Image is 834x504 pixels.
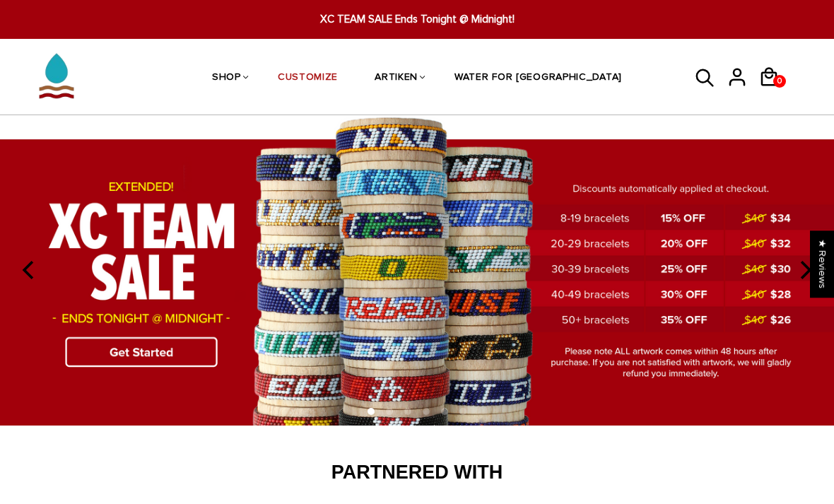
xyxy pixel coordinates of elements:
[454,41,622,116] a: WATER FOR [GEOGRAPHIC_DATA]
[212,41,241,116] a: SHOP
[85,461,749,485] h2: Partnered With
[810,230,834,298] div: Click to open Judge.me floating reviews tab
[259,11,575,28] span: XC TEAM SALE Ends Tonight @ Midnight!
[278,41,338,116] a: CUSTOMIZE
[14,255,45,286] button: previous
[375,41,418,116] a: ARTIKEN
[774,71,785,91] span: 0
[758,92,790,94] a: 0
[789,255,820,286] button: next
